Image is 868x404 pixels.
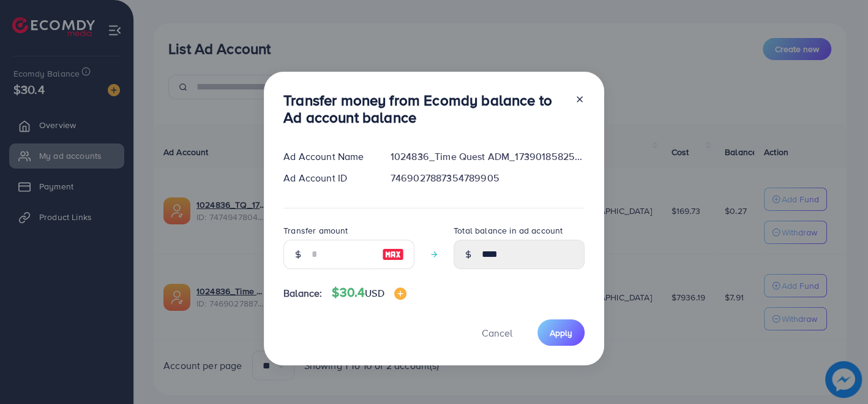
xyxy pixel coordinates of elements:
[466,319,528,346] button: Cancel
[332,285,406,300] h4: $30.4
[274,171,381,185] div: Ad Account ID
[283,91,565,127] h3: Transfer money from Ecomdy balance to Ad account balance
[394,288,406,300] img: image
[274,150,381,164] div: Ad Account Name
[537,319,585,346] button: Apply
[550,327,572,339] span: Apply
[283,224,348,237] label: Transfer amount
[381,171,594,185] div: 7469027887354789905
[381,150,594,164] div: 1024836_Time Quest ADM_1739018582569
[283,286,322,300] span: Balance:
[482,326,512,340] span: Cancel
[382,247,404,262] img: image
[365,286,384,300] span: USD
[454,224,563,237] label: Total balance in ad account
